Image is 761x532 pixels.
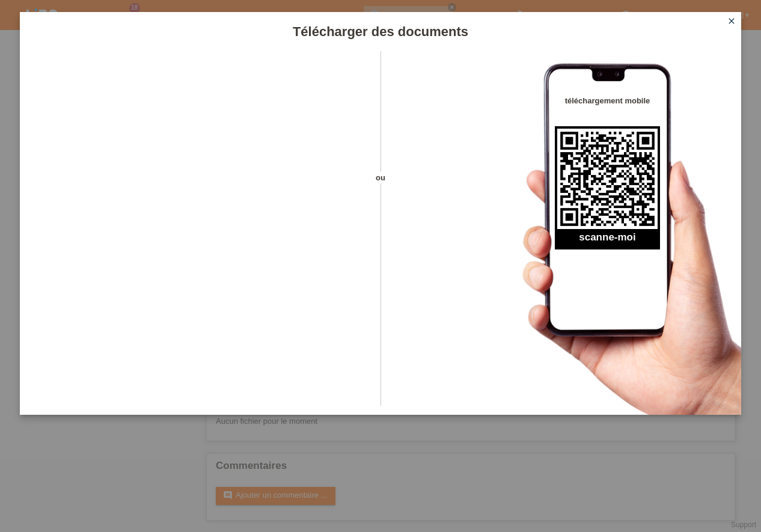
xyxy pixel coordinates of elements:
span: ou [359,171,402,184]
h2: scanne-moi [555,231,660,249]
h4: téléchargement mobile [555,96,660,105]
iframe: Upload [38,81,359,382]
h1: Télécharger des documents [20,24,741,39]
i: close [727,16,736,26]
a: close [724,15,739,29]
